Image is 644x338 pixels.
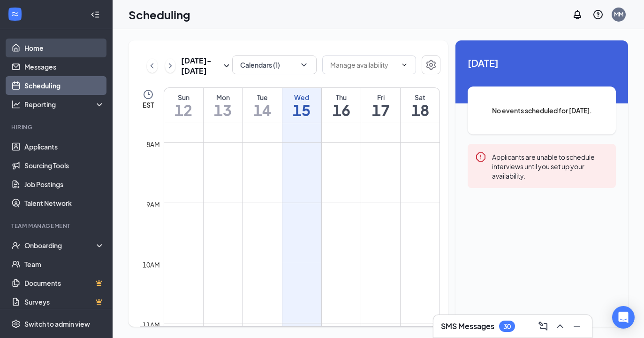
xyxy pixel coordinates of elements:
svg: Minimize [571,321,583,332]
svg: Notifications [572,9,583,20]
button: ComposeMessage [536,319,551,334]
a: October 17, 2025 [361,88,400,123]
svg: UserCheck [11,241,21,250]
svg: QuestionInfo [592,9,604,20]
h1: 15 [282,102,321,118]
span: EST [143,100,154,110]
div: Team Management [11,222,103,230]
svg: Settings [11,319,21,329]
h1: 17 [361,102,400,118]
h3: SMS Messages [441,321,494,331]
a: Scheduling [24,76,105,95]
button: ChevronRight [165,59,176,73]
a: Home [24,39,105,57]
h1: 13 [204,102,242,118]
div: Tue [243,93,282,102]
svg: Clock [143,89,154,100]
div: 10am [141,259,162,270]
div: 9am [144,199,162,210]
svg: ChevronDown [299,60,309,70]
h1: 12 [164,102,203,118]
a: October 15, 2025 [282,88,321,123]
div: Wed [282,93,321,102]
a: Applicants [24,137,105,156]
div: 11am [141,320,162,330]
svg: ChevronUp [554,321,566,332]
div: Switch to admin view [24,319,90,329]
div: Sun [164,93,203,102]
div: Thu [322,93,361,102]
h1: 14 [243,102,282,118]
div: Open Intercom Messenger [612,306,635,329]
svg: ChevronLeft [147,60,157,71]
div: Applicants are unable to schedule interviews until you set up your availability. [492,151,608,181]
svg: SmallChevronDown [221,60,232,71]
svg: WorkstreamLogo [10,9,20,19]
a: October 13, 2025 [204,88,242,123]
a: Talent Network [24,194,105,212]
a: Messages [24,57,105,76]
h3: [DATE] - [DATE] [181,55,221,76]
button: Calendars (1)ChevronDown [232,55,317,74]
a: DocumentsCrown [24,274,105,292]
input: Manage availability [330,60,397,70]
svg: Analysis [11,100,21,109]
a: Settings [422,55,440,76]
svg: ChevronRight [166,60,175,71]
button: Minimize [569,319,584,334]
svg: ComposeMessage [538,321,549,332]
h1: 18 [401,102,439,118]
h1: 16 [322,102,361,118]
div: Fri [361,93,400,102]
a: October 12, 2025 [164,88,203,123]
div: 30 [503,322,511,330]
a: Job Postings [24,175,105,194]
span: No events scheduled for [DATE]. [486,105,597,116]
a: Team [24,255,105,274]
a: SurveysCrown [24,292,105,311]
span: [DATE] [468,55,616,70]
button: Settings [422,55,440,74]
svg: Settings [425,59,437,71]
div: 8am [144,139,162,149]
a: Sourcing Tools [24,156,105,175]
div: Hiring [11,123,103,131]
div: Mon [204,93,242,102]
div: Sat [401,93,439,102]
a: October 16, 2025 [322,88,361,123]
div: Reporting [24,100,105,109]
button: ChevronUp [553,319,568,334]
button: ChevronLeft [147,59,158,73]
svg: Error [475,151,486,163]
a: October 18, 2025 [401,88,439,123]
div: Onboarding [24,241,97,250]
a: October 14, 2025 [243,88,282,123]
div: MM [614,10,623,18]
svg: Collapse [91,10,100,19]
svg: ChevronDown [401,61,408,69]
h1: Scheduling [129,7,190,23]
